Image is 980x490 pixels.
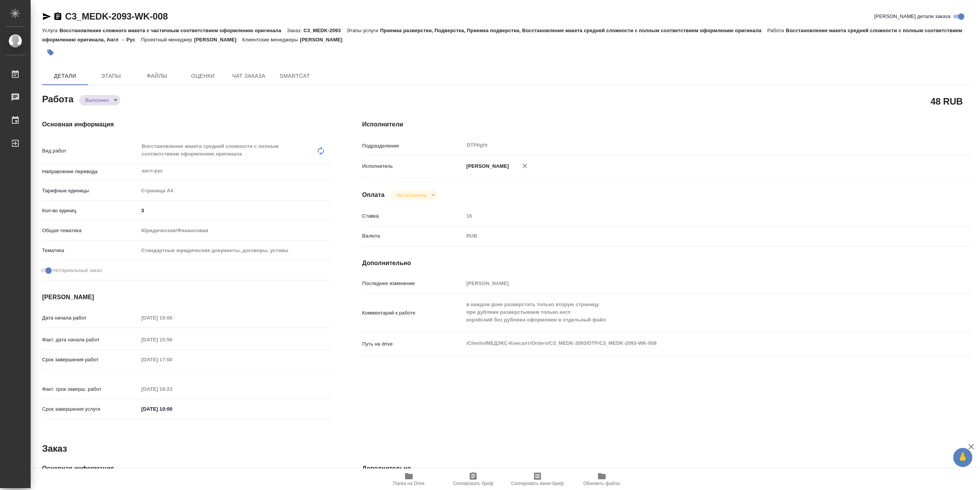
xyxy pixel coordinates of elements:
p: Общая тематика [42,227,139,234]
p: Кол-во единиц [42,207,139,215]
h4: [PERSON_NAME] [42,293,332,302]
input: Пустое поле [139,312,206,323]
p: Заказ: [287,28,304,33]
h4: Исполнители [362,120,972,129]
p: Срок завершения услуги [42,405,139,413]
p: Восстановление сложного макета с частичным соответствием оформлению оригинала [59,28,287,33]
p: Этапы услуги [346,28,380,33]
button: Скопировать ссылку [53,12,62,21]
h2: Заказ [42,442,67,455]
span: Скопировать бриф [453,481,493,486]
p: Тематика [42,247,139,254]
button: Обновить файлы [570,469,634,490]
p: Проектный менеджер [141,37,194,43]
p: Исполнитель [362,162,464,170]
p: [PERSON_NAME] [300,37,348,43]
button: Папка на Drive [377,469,441,490]
div: Юридическая/Финансовая [139,224,332,237]
span: Скопировать мини-бриф [511,481,563,486]
h4: Основная информация [42,120,332,129]
p: Подразделение [362,142,464,150]
p: Последнее изменение [362,280,464,287]
input: Пустое поле [139,354,206,365]
p: Путь на drive [362,340,464,348]
textarea: в каждом доке разверстать только вторую страницу при дубляже разверстываем только англ корейский ... [464,298,921,326]
span: Оценки [185,71,221,81]
span: Этапы [93,71,129,81]
h4: Дополнительно [362,259,972,268]
div: RUB [464,229,921,243]
a: C3_MEDK-2093-WK-008 [65,11,168,21]
h4: Оплата [362,190,385,200]
input: ✎ Введи что-нибудь [139,403,206,415]
span: SmartCat [276,71,313,81]
span: 🙏 [956,449,969,465]
span: Чат заказа [230,71,267,81]
div: Страница А4 [139,184,332,197]
p: Ставка [362,212,464,220]
button: Скопировать ссылку для ЯМессенджера [42,12,51,21]
div: Стандартные юридические документы, договоры, уставы [139,244,332,257]
input: ✎ Введи что-нибудь [139,205,332,216]
button: Добавить тэг [42,44,59,61]
div: Выполнен [391,190,438,200]
button: 🙏 [953,448,972,467]
p: Валюта [362,232,464,240]
span: Нотариальный заказ [53,267,102,274]
p: Работа [767,28,786,33]
button: Выполнен [83,97,111,103]
p: Факт. срок заверш. работ [42,385,139,393]
p: Вид работ [42,147,139,155]
button: Не оплачена [395,192,429,198]
h4: Основная информация [42,464,332,473]
p: C3_MEDK-2093 [304,28,346,33]
h2: Работа [42,92,73,105]
input: Пустое поле [464,278,921,289]
button: Скопировать мини-бриф [505,469,570,490]
span: Файлы [139,71,175,81]
span: Детали [47,71,83,81]
p: Клиентские менеджеры [242,37,300,43]
div: Выполнен [79,95,120,105]
p: Услуга [42,28,59,33]
span: Обновить файлы [583,481,621,486]
input: Пустое поле [139,383,206,395]
button: Удалить исполнителя [516,157,533,174]
button: Скопировать бриф [441,469,505,490]
h4: Дополнительно [362,464,972,473]
p: Тарифные единицы [42,187,139,195]
p: Дата начала работ [42,314,139,322]
input: Пустое поле [464,210,921,221]
p: [PERSON_NAME] [464,162,509,170]
span: [PERSON_NAME] детали заказа [874,13,951,20]
h2: 48 RUB [931,95,963,108]
p: [PERSON_NAME] [194,37,242,43]
p: Срок завершения работ [42,356,139,364]
p: Факт. дата начала работ [42,336,139,344]
p: Приемка разверстки, Подверстка, Приемка подверстки, Восстановление макета средней сложности с пол... [380,28,767,33]
p: Направление перевода [42,168,139,175]
textarea: /Clients/МЕДЭКС-Консалт/Orders/C3_MEDK-2093/DTP/C3_MEDK-2093-WK-008 [464,337,921,350]
span: Папка на Drive [393,481,425,486]
input: Пустое поле [139,334,206,345]
p: Комментарий к работе [362,309,464,317]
